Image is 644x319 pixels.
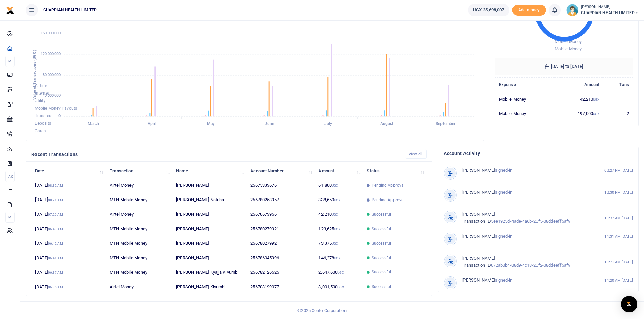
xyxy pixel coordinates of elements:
td: 2,647,600 [315,265,363,280]
td: 2 [603,106,633,121]
span: Transaction ID [462,263,491,268]
th: Date: activate to sort column descending [31,164,106,178]
td: [PERSON_NAME] [172,251,246,265]
p: signed-in [462,277,590,284]
small: 02:27 PM [DATE] [604,168,633,174]
li: Toup your wallet [512,5,546,16]
td: [PERSON_NAME] [172,222,246,236]
small: 06:37 AM [48,271,63,274]
span: [PERSON_NAME] [462,168,495,173]
td: 256753336761 [246,178,315,193]
span: Mobile Money [555,39,582,44]
tspan: 40,000,000 [43,93,61,98]
td: 256780279921 [246,222,315,236]
td: 338,650 [315,193,363,207]
small: 11:20 AM [DATE] [604,277,633,283]
img: profile-user [566,4,578,16]
span: Transaction ID [462,219,491,224]
small: UGX [593,98,599,101]
tspan: April [148,122,157,126]
td: 256782126525 [246,265,315,280]
td: [DATE] [31,265,106,280]
span: Successful [372,269,391,275]
td: [PERSON_NAME] Kivumbi [172,280,246,294]
span: [PERSON_NAME] [462,190,495,195]
span: Pending Approval [372,197,405,203]
a: View all [406,150,427,159]
small: 06:36 AM [48,285,63,289]
tspan: 160,000,000 [41,31,61,36]
td: [PERSON_NAME] [172,178,246,193]
td: 256780279921 [246,236,315,251]
td: [PERSON_NAME] [172,207,246,222]
a: Add money [512,7,546,12]
td: MTN Mobile Money [106,236,172,251]
span: [PERSON_NAME] [462,212,495,217]
td: MTN Mobile Money [106,193,172,207]
td: [DATE] [31,193,106,207]
h4: Recent Transactions [31,151,400,158]
th: Transaction: activate to sort column ascending [106,164,172,178]
td: [PERSON_NAME] Natuha [172,193,246,207]
td: [PERSON_NAME] [172,236,246,251]
small: [PERSON_NAME] [581,4,639,10]
p: signed-in [462,167,590,174]
span: Successful [372,226,391,232]
small: UGX [334,227,340,231]
td: 256703199077 [246,280,315,294]
p: 072ab0b4-08d9-4c18-20f2-08ddeeff5af9 [462,255,590,269]
td: [PERSON_NAME] Kyajja Kivumbi [172,265,246,280]
small: UGX [334,198,340,202]
td: MTN Mobile Money [106,265,172,280]
span: Successful [372,211,391,217]
small: UGX [334,256,340,260]
th: Txns [603,77,633,92]
small: UGX [337,271,344,274]
td: [DATE] [31,207,106,222]
a: UGX 25,698,007 [468,4,509,16]
span: Airtime [35,83,48,88]
li: M [5,56,15,67]
td: MTN Mobile Money [106,222,172,236]
td: 123,625 [315,222,363,236]
small: 06:43 AM [48,227,63,231]
a: profile-user [PERSON_NAME] GUARDIAN HEALTH LIMITED [566,4,639,16]
span: Pending Approval [372,182,405,188]
small: UGX [332,213,338,216]
td: [DATE] [31,236,106,251]
small: 11:31 AM [DATE] [604,234,633,239]
td: 256786045996 [246,251,315,265]
tspan: 80,000,000 [43,73,61,77]
small: 08:32 AM [48,184,63,187]
th: Name: activate to sort column ascending [172,164,246,178]
small: UGX [593,112,599,116]
th: Amount: activate to sort column ascending [315,164,363,178]
td: [DATE] [31,251,106,265]
td: 73,375 [315,236,363,251]
td: MTN Mobile Money [106,251,172,265]
th: Expense [495,77,554,92]
td: 146,278 [315,251,363,265]
td: Airtel Money [106,207,172,222]
li: Ac [5,171,15,182]
td: 256780253957 [246,193,315,207]
tspan: 0 [58,114,61,118]
td: Mobile Money [495,92,554,106]
small: UGX [332,242,338,245]
small: 08:21 AM [48,198,63,202]
div: Open Intercom Messenger [621,296,637,312]
span: Transfers [35,113,52,118]
span: Successful [372,255,391,261]
li: M [5,212,15,223]
span: Mobile Money [555,46,582,51]
tspan: June [265,122,274,126]
span: [PERSON_NAME] [462,277,495,283]
td: 1 [603,92,633,106]
small: UGX [332,184,338,187]
span: Cards [35,129,46,133]
span: [PERSON_NAME] [462,256,495,261]
td: [DATE] [31,222,106,236]
small: 06:41 AM [48,256,63,260]
th: Account Number: activate to sort column ascending [246,164,315,178]
td: Mobile Money [495,106,554,121]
